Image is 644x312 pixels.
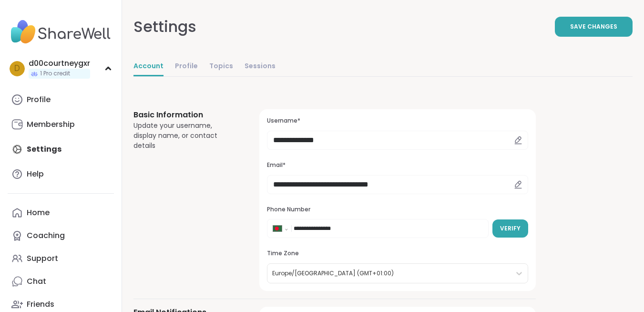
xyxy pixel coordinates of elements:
[133,15,196,38] div: Settings
[500,224,521,233] span: Verify
[175,57,198,76] a: Profile
[8,270,114,293] a: Chat
[555,17,633,37] button: Save Changes
[27,299,54,310] div: Friends
[8,247,114,270] a: Support
[8,15,114,49] img: ShareWell Nav Logo
[8,113,114,136] a: Membership
[492,219,528,238] button: Verify
[40,70,70,78] span: 1 Pro credit
[267,117,528,125] h3: Username*
[27,253,58,264] div: Support
[8,163,114,186] a: Help
[27,169,44,179] div: Help
[29,58,90,69] div: d00courtneygxr
[27,230,65,241] div: Coaching
[8,88,114,111] a: Profile
[8,201,114,224] a: Home
[8,224,114,247] a: Coaching
[27,276,46,287] div: Chat
[27,119,75,130] div: Membership
[570,22,617,31] span: Save Changes
[133,121,236,151] div: Update your username, display name, or contact details
[267,250,528,258] h3: Time Zone
[209,57,233,76] a: Topics
[14,62,20,75] span: d
[133,57,164,76] a: Account
[267,161,528,169] h3: Email*
[133,109,236,121] h3: Basic Information
[245,57,276,76] a: Sessions
[27,94,51,105] div: Profile
[27,208,50,218] div: Home
[267,206,528,214] h3: Phone Number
